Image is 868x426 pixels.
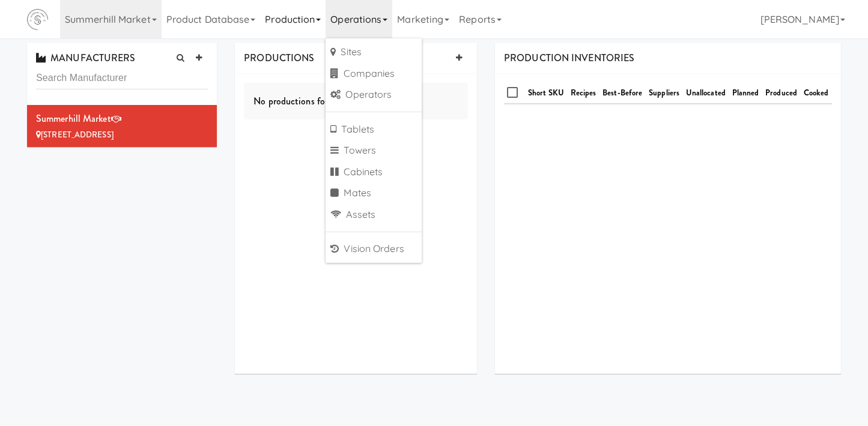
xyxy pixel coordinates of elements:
[326,41,422,63] a: Sites
[36,112,111,125] span: Summerhill Market
[326,238,422,260] a: Vision Orders
[326,63,422,85] a: Companies
[36,67,208,89] input: Search Manufacturer
[326,140,422,161] a: Towers
[801,83,832,104] th: Cooked
[326,119,422,140] a: Tablets
[326,182,422,204] a: Mates
[41,129,114,140] span: [STREET_ADDRESS]
[729,83,762,104] th: Planned
[244,83,468,120] div: No productions found
[568,83,599,104] th: Recipes
[36,51,135,65] span: MANUFACTURERS
[326,84,422,106] a: Operators
[326,161,422,183] a: Cabinets
[326,204,422,226] a: Assets
[646,83,683,104] th: Suppliers
[244,51,314,65] span: PRODUCTIONS
[683,83,729,104] th: Unallocated
[525,83,568,104] th: Short SKU
[762,83,801,104] th: Produced
[599,83,646,104] th: Best-Before
[27,105,217,147] li: Summerhill Market[STREET_ADDRESS]
[504,51,634,65] span: PRODUCTION INVENTORIES
[27,9,48,30] img: Micromart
